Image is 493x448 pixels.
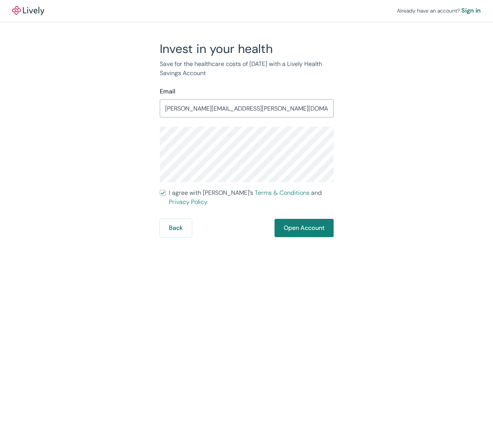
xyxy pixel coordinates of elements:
[275,219,334,237] button: Open Account
[255,189,310,197] a: Terms & Conditions
[397,6,481,15] div: Already have an account?
[12,6,44,15] a: LivelyLively
[160,219,192,237] button: Back
[160,41,334,56] h2: Invest in your health
[160,59,334,78] p: Save for the healthcare costs of [DATE] with a Lively Health Savings Account
[12,6,44,15] img: Lively
[160,87,175,96] label: Email
[169,188,334,207] span: I agree with [PERSON_NAME]’s and
[461,6,481,15] a: Sign in
[169,198,207,206] a: Privacy Policy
